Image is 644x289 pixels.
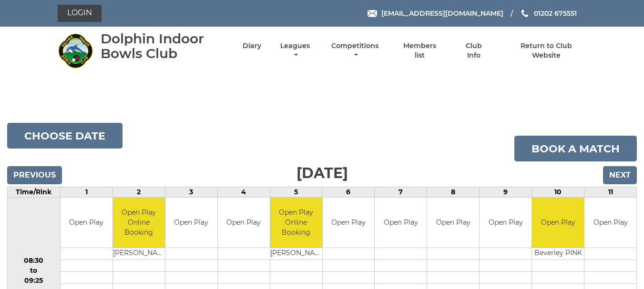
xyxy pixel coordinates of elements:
[520,8,577,19] a: Phone us 01202 675551
[58,5,102,22] a: Login
[368,8,503,19] a: Email [EMAIL_ADDRESS][DOMAIN_NAME]
[375,187,427,198] td: 7
[101,31,226,61] div: Dolphin Indoor Bowls Club
[217,187,270,198] td: 4
[7,123,123,149] button: Choose date
[270,198,322,248] td: Open Play Online Booking
[270,187,322,198] td: 5
[480,198,532,248] td: Open Play
[381,9,503,18] span: [EMAIL_ADDRESS][DOMAIN_NAME]
[112,187,165,198] td: 2
[7,166,62,184] input: Previous
[603,166,637,184] input: Next
[480,187,532,198] td: 9
[61,198,112,248] td: Open Play
[218,198,270,248] td: Open Play
[398,41,441,60] a: Members list
[427,198,479,248] td: Open Play
[427,187,480,198] td: 8
[278,41,312,60] a: Leagues
[368,10,377,17] img: Email
[113,198,165,248] td: Open Play Online Booking
[270,248,322,259] td: [PERSON_NAME]
[323,198,375,248] td: Open Play
[532,248,584,259] td: Beverley PINK
[165,198,217,248] td: Open Play
[113,248,165,259] td: [PERSON_NAME]
[60,187,112,198] td: 1
[322,187,375,198] td: 6
[243,41,261,50] a: Diary
[514,136,637,161] a: Book a match
[584,198,636,248] td: Open Play
[521,10,528,17] img: Phone us
[459,41,490,60] a: Club Info
[532,198,584,248] td: Open Play
[8,187,61,198] td: Time/Rink
[584,187,637,198] td: 11
[165,187,217,198] td: 3
[506,41,586,60] a: Return to Club Website
[329,41,381,60] a: Competitions
[534,9,577,18] span: 01202 675551
[532,187,584,198] td: 10
[375,198,427,248] td: Open Play
[58,33,93,69] img: Dolphin Indoor Bowls Club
